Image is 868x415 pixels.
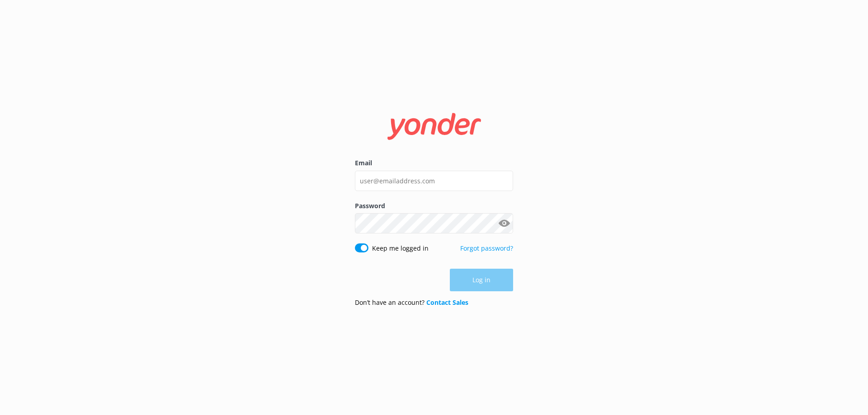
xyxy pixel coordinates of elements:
[355,171,513,191] input: user@emailaddress.com
[372,243,429,253] label: Keep me logged in
[495,214,513,233] button: Show password
[355,298,468,308] p: Don’t have an account?
[355,201,513,211] label: Password
[460,244,513,252] a: Forgot password?
[426,298,468,307] a: Contact Sales
[355,158,513,168] label: Email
